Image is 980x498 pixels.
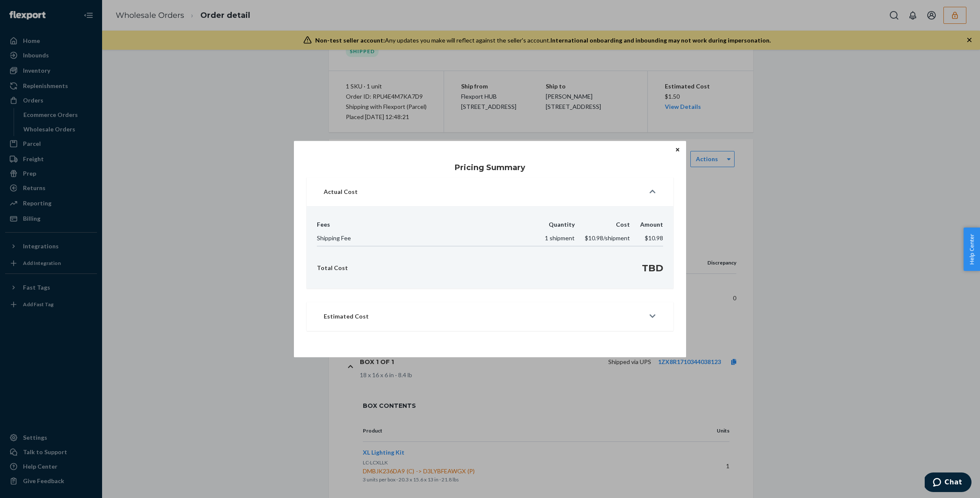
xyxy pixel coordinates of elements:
span: $10.98 /shipment [585,234,630,242]
h1: Pricing Summary [307,162,673,173]
th: Amount [630,220,663,232]
button: Estimated Cost [307,302,673,331]
th: Fees [317,220,535,232]
p: Total Cost [317,264,348,272]
p: TBD [642,262,663,275]
button: Actual Cost [307,177,673,206]
p: Estimated Cost [324,312,369,321]
th: Cost [575,220,630,232]
span: Chat [20,6,37,14]
button: Close [673,145,682,154]
p: Actual Cost [324,188,358,196]
span: $10.98 [645,234,663,242]
th: Quantity [535,220,575,232]
td: Shipping Fee [317,232,535,246]
td: 1 shipment [535,232,575,246]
